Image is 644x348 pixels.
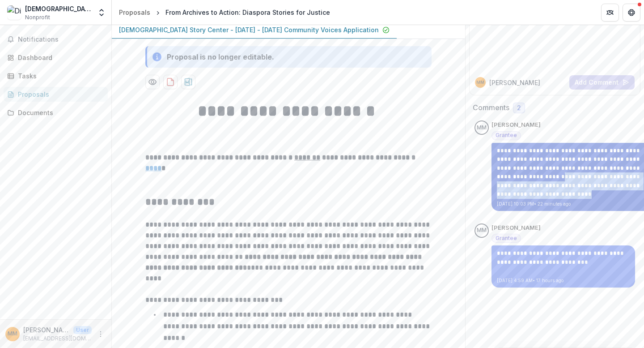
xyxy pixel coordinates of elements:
[7,5,21,20] img: DiosporaDNA Story Center
[477,228,487,233] div: Monica Montgomery
[4,105,108,120] a: Documents
[167,52,274,62] div: Proposal is no longer editable.
[119,25,379,34] p: [DEMOGRAPHIC_DATA] Story Center - [DATE] - [DATE] Community Voices Application
[491,223,541,232] p: [PERSON_NAME]
[569,75,635,90] button: Add Comment
[489,78,540,87] p: [PERSON_NAME]
[623,4,640,21] button: Get Help
[95,4,108,21] button: Open entity switcher
[496,235,517,241] span: Grantee
[4,87,108,102] a: Proposals
[517,104,521,112] span: 2
[18,71,101,81] div: Tasks
[497,277,630,284] p: [DATE] 4:59 AM • 17 hours ago
[145,75,160,89] button: Preview 644df84e-abb0-47d9-979c-2fe1bcf3edad-0.pdf
[95,329,106,339] button: More
[18,53,101,62] div: Dashboard
[165,8,330,17] div: From Archives to Action: Diaspora Stories for Justice
[473,103,509,112] h2: Comments
[23,335,92,343] p: [EMAIL_ADDRESS][DOMAIN_NAME]
[181,75,195,89] button: download-proposal
[18,36,104,43] span: Notifications
[601,4,619,21] button: Partners
[8,331,17,337] div: Monica Montgomery
[4,50,108,65] a: Dashboard
[4,69,108,83] a: Tasks
[25,13,50,21] span: Nonprofit
[18,108,101,117] div: Documents
[4,32,108,47] button: Notifications
[23,325,70,335] p: [PERSON_NAME]
[25,4,92,13] div: [DEMOGRAPHIC_DATA] Story Center
[115,6,334,19] nav: breadcrumb
[119,8,150,17] div: Proposals
[18,90,101,99] div: Proposals
[73,326,92,334] p: User
[477,125,487,131] div: Monica Montgomery
[491,120,541,129] p: [PERSON_NAME]
[496,132,517,138] span: Grantee
[163,75,178,89] button: download-proposal
[476,80,484,85] div: Monica Montgomery
[115,6,154,19] a: Proposals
